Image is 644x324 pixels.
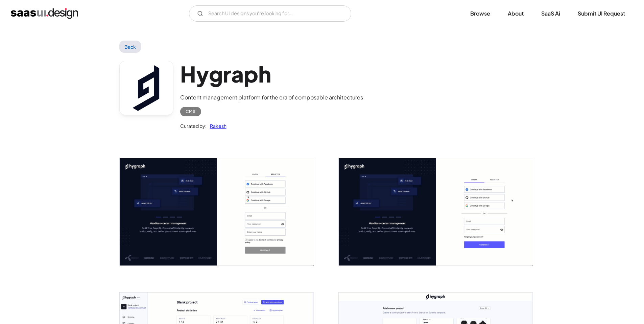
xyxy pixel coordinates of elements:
[533,6,568,21] a: SaaS Ai
[339,158,533,265] a: open lightbox
[180,93,363,101] div: Content management platform for the era of composable architectures
[120,158,314,265] a: open lightbox
[500,6,532,21] a: About
[186,108,196,116] div: CMS
[189,5,351,22] input: Search UI designs you're looking for...
[119,41,141,53] a: Back
[180,61,363,87] h1: Hygraph
[570,6,633,21] a: Submit UI Request
[339,158,533,265] img: 6426e395cf7f897713996db2_Hygraph%20-%20Login.png
[11,8,78,19] a: home
[180,122,207,130] div: Curated by:
[120,158,314,265] img: 6426e396f97c793e65e0fd07_Hygraph%20-%20Register.png
[462,6,498,21] a: Browse
[189,5,351,22] form: Email Form
[207,122,226,130] a: Rakesh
